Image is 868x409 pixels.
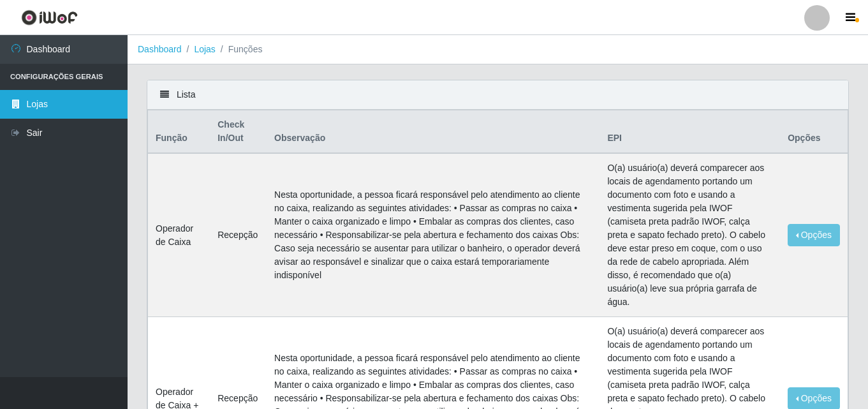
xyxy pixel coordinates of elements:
[148,153,210,317] td: Operador de Caixa
[600,153,780,317] td: O(a) usuário(a) deverá comparecer aos locais de agendamento portando um documento com foto e usan...
[138,44,182,54] a: Dashboard
[267,110,600,154] th: Observação
[128,35,868,64] nav: breadcrumb
[147,80,848,110] div: Lista
[210,110,267,154] th: Check In/Out
[148,110,210,154] th: Função
[788,224,840,246] button: Opções
[194,44,215,54] a: Lojas
[216,43,263,56] li: Funções
[600,110,780,154] th: EPI
[21,10,78,26] img: CoreUI Logo
[267,153,600,317] td: Nesta oportunidade, a pessoa ficará responsável pelo atendimento ao cliente no caixa, realizando ...
[210,153,267,317] td: Recepção
[780,110,848,154] th: Opções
